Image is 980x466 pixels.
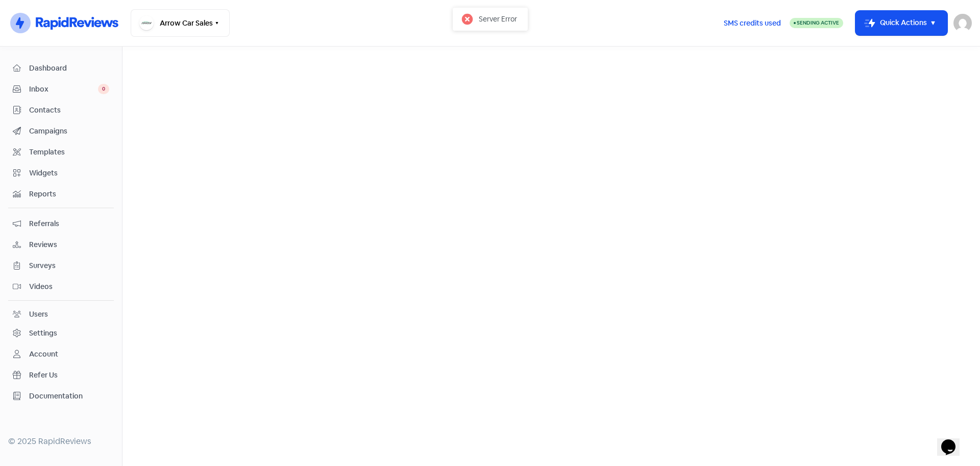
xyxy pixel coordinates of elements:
button: Arrow Car Sales [131,9,230,37]
div: Account [29,349,58,360]
a: Settings [8,324,114,343]
span: Videos [29,281,109,292]
a: Users [8,305,114,324]
span: Widgets [29,168,109,179]
a: Reviews [8,235,114,254]
a: Referrals [8,214,114,233]
span: Templates [29,147,109,158]
span: Sending Active [797,19,839,26]
div: Settings [29,328,57,339]
span: SMS credits used [724,18,781,29]
span: Referrals [29,218,109,229]
a: Reports [8,185,114,204]
a: Contacts [8,101,114,120]
span: Refer Us [29,370,109,381]
span: Campaigns [29,126,109,137]
a: Widgets [8,164,114,183]
div: Server Error [479,13,517,25]
a: Documentation [8,387,114,406]
a: Dashboard [8,59,114,78]
a: Sending Active [790,17,843,29]
div: Users [29,309,48,320]
a: SMS credits used [715,17,790,28]
span: Documentation [29,391,109,402]
a: Surveys [8,256,114,275]
span: Contacts [29,105,109,116]
span: Reports [29,189,109,199]
span: Inbox [29,84,98,95]
a: Templates [8,143,114,162]
a: Refer Us [8,366,114,385]
a: Campaigns [8,122,114,141]
div: © 2025 RapidReviews [8,435,114,448]
button: Quick Actions [855,11,947,35]
span: Reviews [29,239,109,250]
img: User [953,14,972,32]
a: Inbox 0 [8,80,114,99]
a: Account [8,345,114,364]
iframe: chat widget [937,425,970,456]
span: Dashboard [29,63,109,74]
span: 0 [98,84,109,94]
span: Surveys [29,260,109,271]
a: Videos [8,277,114,296]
